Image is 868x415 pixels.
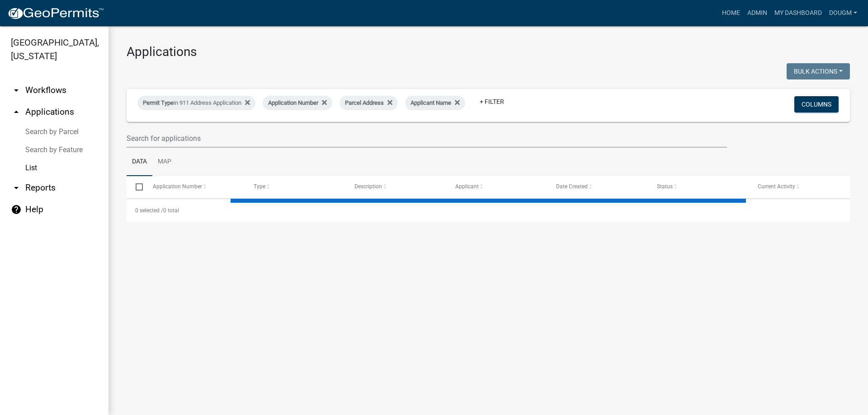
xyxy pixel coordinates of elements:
[657,183,673,190] span: Status
[787,63,850,79] button: Bulk Actions
[127,44,850,60] h3: Applications
[794,96,839,112] button: Columns
[11,107,22,117] i: arrow_drop_up
[135,207,163,214] span: 0 selected /
[447,176,547,198] datatable-header-cell: Applicant
[268,99,318,106] span: Application Number
[547,176,648,198] datatable-header-cell: Date Created
[11,85,22,96] i: arrow_drop_down
[127,129,727,148] input: Search for applications
[137,96,255,110] div: in 911 Address Application
[11,182,22,193] i: arrow_drop_down
[749,176,850,198] datatable-header-cell: Current Activity
[648,176,749,198] datatable-header-cell: Status
[144,176,245,198] datatable-header-cell: Application Number
[410,99,451,106] span: Applicant Name
[11,204,22,215] i: help
[153,183,202,190] span: Application Number
[127,199,850,222] div: 0 total
[152,148,177,177] a: Map
[718,5,744,22] a: Home
[127,148,152,177] a: Data
[345,99,384,106] span: Parcel Address
[254,183,265,190] span: Type
[826,5,861,22] a: Dougm
[758,183,795,190] span: Current Activity
[354,183,382,190] span: Description
[472,93,511,110] a: + Filter
[771,5,826,22] a: My Dashboard
[455,183,479,190] span: Applicant
[127,176,144,198] datatable-header-cell: Select
[556,183,588,190] span: Date Created
[143,99,174,106] span: Permit Type
[346,176,447,198] datatable-header-cell: Description
[744,5,771,22] a: Admin
[245,176,345,198] datatable-header-cell: Type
